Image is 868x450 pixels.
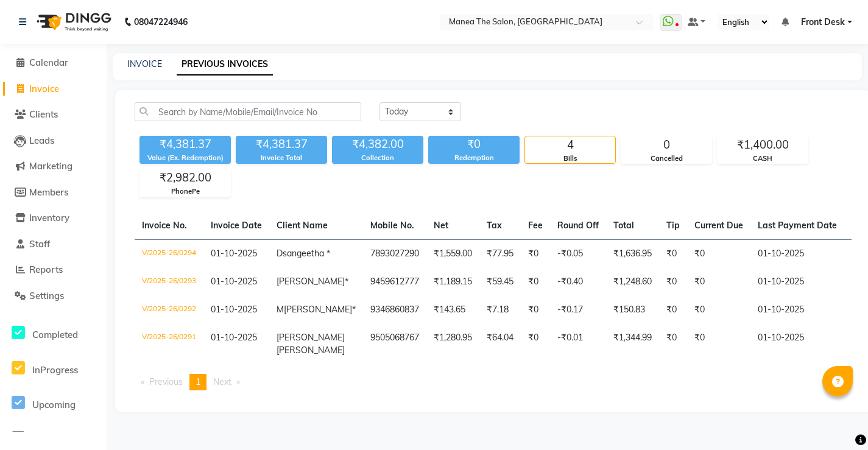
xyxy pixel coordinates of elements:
div: ₹4,382.00 [332,136,423,153]
div: ₹0 [428,136,520,153]
td: ₹1,344.99 [606,324,659,364]
span: Previous [149,376,183,387]
input: Search by Name/Mobile/Email/Invoice No [135,102,361,121]
td: ₹64.04 [479,324,521,364]
span: Round Off [557,220,599,231]
a: Marketing [3,160,104,174]
span: [PERSON_NAME] [277,332,345,343]
a: PREVIOUS INVOICES [177,54,273,76]
a: Members [3,186,104,200]
span: Invoice Date [211,220,262,231]
td: ₹0 [687,239,750,268]
span: Clients [29,108,58,120]
td: 01-10-2025 [750,296,844,324]
a: Leads [3,134,104,148]
td: 9505068767 [363,324,426,364]
td: ₹0 [659,324,687,364]
span: Fee [528,220,543,231]
div: ₹2,982.00 [140,169,230,186]
span: Members [29,186,68,198]
td: ₹0 [521,239,550,268]
td: -₹0.17 [550,296,606,324]
a: Settings [3,289,104,303]
div: PhonePe [140,186,230,197]
td: ₹1,248.60 [606,268,659,296]
span: Staff [29,238,50,250]
span: sangeetha * [283,248,330,259]
span: Inventory [29,212,69,223]
td: 9459612777 [363,268,426,296]
span: Settings [29,290,64,301]
span: 01-10-2025 [211,248,257,259]
span: Net [434,220,448,231]
span: Marketing [29,160,72,172]
div: Collection [332,153,423,163]
a: INVOICE [127,58,162,69]
iframe: chat widget [817,401,856,438]
span: [PERSON_NAME]* [277,276,348,287]
td: -₹0.40 [550,268,606,296]
div: ₹4,381.37 [236,136,327,153]
a: Calendar [3,56,104,70]
b: 08047224946 [134,5,188,39]
span: Last Payment Date [758,220,837,231]
nav: Pagination [135,374,852,390]
span: Mobile No. [370,220,414,231]
span: Tax [487,220,502,231]
div: Value (Ex. Redemption) [139,153,231,163]
span: Invoice No. [142,220,187,231]
span: Reports [29,264,63,275]
span: Total [613,220,634,231]
td: V/2025-26/0292 [135,296,203,324]
td: ₹0 [659,239,687,268]
span: Completed [32,329,78,340]
td: -₹0.05 [550,239,606,268]
td: V/2025-26/0291 [135,324,203,364]
td: ₹143.65 [426,296,479,324]
span: [PERSON_NAME] [277,345,345,356]
td: ₹1,559.00 [426,239,479,268]
span: Upcoming [32,399,76,410]
td: 9346860837 [363,296,426,324]
span: 1 [196,376,200,387]
span: [PERSON_NAME]* [284,304,356,315]
td: ₹0 [521,296,550,324]
td: 01-10-2025 [750,239,844,268]
span: Calendar [29,57,68,68]
td: ₹0 [687,296,750,324]
div: ₹1,400.00 [718,136,808,153]
td: V/2025-26/0294 [135,239,203,268]
td: 01-10-2025 [750,324,844,364]
td: ₹150.83 [606,296,659,324]
td: ₹0 [687,324,750,364]
td: ₹7.18 [479,296,521,324]
span: M [277,304,284,315]
td: 01-10-2025 [750,268,844,296]
td: ₹59.45 [479,268,521,296]
span: D [277,248,283,259]
a: Invoice [3,82,104,96]
td: ₹0 [521,324,550,364]
span: Invoice [29,83,59,94]
div: 0 [621,136,711,153]
img: logo [31,5,115,39]
a: Reports [3,263,104,277]
a: Clients [3,108,104,122]
span: Front Desk [801,16,845,29]
td: ₹77.95 [479,239,521,268]
span: 01-10-2025 [211,304,257,315]
span: 01-10-2025 [211,332,257,343]
td: ₹0 [659,296,687,324]
a: Staff [3,237,104,251]
span: InProgress [32,364,78,376]
span: Leads [29,135,54,146]
div: Invoice Total [236,153,327,163]
span: 01-10-2025 [211,276,257,287]
td: ₹0 [521,268,550,296]
td: -₹0.01 [550,324,606,364]
span: Next [213,376,231,387]
div: Bills [525,153,615,164]
td: ₹1,189.15 [426,268,479,296]
td: ₹1,636.95 [606,239,659,268]
td: ₹0 [659,268,687,296]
